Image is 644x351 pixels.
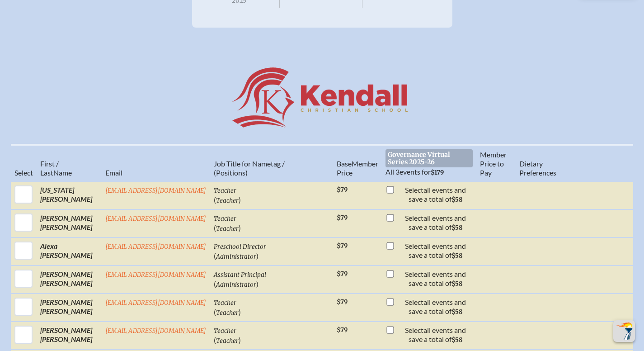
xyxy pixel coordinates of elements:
[256,280,259,288] span: )
[615,322,633,340] img: To the top
[14,168,33,177] span: Select
[105,187,207,194] a: [EMAIL_ADDRESS][DOMAIN_NAME]
[337,298,348,306] span: $79
[451,252,462,260] span: $58
[105,299,207,307] a: [EMAIL_ADDRESS][DOMAIN_NAME]
[337,186,348,194] span: $79
[216,225,239,232] span: Teacher
[333,145,382,181] th: Memb
[216,281,256,289] span: Administrator
[216,337,239,345] span: Teacher
[385,167,400,176] span: All 3
[398,185,473,204] p: all events and save a total of
[214,187,236,194] span: Teacher
[372,159,378,168] span: er
[216,309,239,317] span: Teacher
[216,197,239,204] span: Teacher
[256,251,259,260] span: )
[405,270,423,278] span: Select
[214,336,216,344] span: (
[37,294,102,322] td: [PERSON_NAME] [PERSON_NAME]
[239,308,241,316] span: )
[214,271,266,279] span: Assistant Principal
[431,169,444,176] span: $179
[214,299,236,307] span: Teacher
[405,242,423,250] span: Select
[337,159,352,168] span: Base
[451,224,462,232] span: $58
[105,243,207,251] a: [EMAIL_ADDRESS][DOMAIN_NAME]
[337,326,348,334] span: $79
[232,67,413,128] img: Kendall Christian School
[214,215,236,223] span: Teacher
[405,213,423,222] span: Select
[405,326,423,334] span: Select
[105,271,207,279] a: [EMAIL_ADDRESS][DOMAIN_NAME]
[40,159,59,168] span: First /
[214,308,216,316] span: (
[105,215,207,223] a: [EMAIL_ADDRESS][DOMAIN_NAME]
[37,237,102,266] td: Alexa [PERSON_NAME]
[337,168,353,177] span: Price
[613,320,635,342] button: Scroll Top
[214,223,216,232] span: (
[398,326,473,344] p: all events and save a total of
[239,195,241,204] span: )
[37,181,102,209] td: [US_STATE] [PERSON_NAME]
[476,145,516,181] th: Member Price to Pay
[385,167,444,176] span: events for
[214,243,266,251] span: Preschool Director
[398,213,473,232] p: all events and save a total of
[40,168,53,177] span: Last
[102,145,210,181] th: Email
[398,242,473,260] p: all events and save a total of
[239,336,241,344] span: )
[214,327,236,335] span: Teacher
[405,298,423,306] span: Select
[516,145,586,181] th: Diet
[105,327,207,335] a: [EMAIL_ADDRESS][DOMAIN_NAME]
[451,196,462,204] span: $58
[398,298,473,316] p: all events and save a total of
[451,280,462,288] span: $58
[37,145,102,181] th: Name
[37,266,102,294] td: [PERSON_NAME] [PERSON_NAME]
[37,322,102,350] td: [PERSON_NAME] [PERSON_NAME]
[214,251,216,260] span: (
[337,242,348,250] span: $79
[451,308,462,316] span: $58
[405,185,423,194] span: Select
[385,149,473,167] span: Governance Virtual Series 2025-26
[239,223,241,232] span: )
[337,214,348,222] span: $79
[214,195,216,204] span: (
[37,209,102,237] td: [PERSON_NAME] [PERSON_NAME]
[398,270,473,288] p: all events and save a total of
[451,336,462,344] span: $58
[216,253,256,261] span: Administrator
[337,270,348,278] span: $79
[214,280,216,288] span: (
[210,145,333,181] th: Job Title for Nametag / (Positions)
[519,159,556,177] span: ary Preferences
